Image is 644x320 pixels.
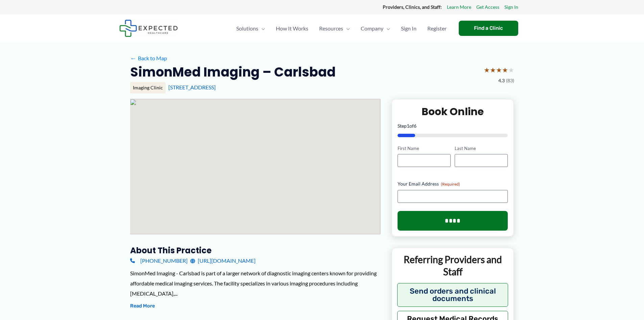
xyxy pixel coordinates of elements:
[496,64,502,76] span: ★
[427,17,447,40] span: Register
[355,17,396,40] a: CompanyMenu Toggle
[190,256,256,266] a: [URL][DOMAIN_NAME]
[407,123,409,129] span: 1
[236,17,258,40] span: Solutions
[231,17,452,40] nav: Primary Site Navigation
[119,20,178,37] img: Expected Healthcare Logo - side, dark font, small
[490,64,496,76] span: ★
[476,3,499,12] a: Get Access
[130,302,155,310] button: Read More
[459,21,518,36] a: Find a Clinic
[343,17,350,40] span: Menu Toggle
[484,64,490,76] span: ★
[130,82,166,93] div: Imaging Clinic
[397,253,508,278] p: Referring Providers and Staff
[398,124,508,128] p: Step of
[231,17,270,40] a: SolutionsMenu Toggle
[383,17,390,40] span: Menu Toggle
[130,64,336,80] h2: SimonMed Imaging – Carlsbad
[130,245,381,256] h3: About this practice
[506,76,514,85] span: (83)
[498,76,505,85] span: 4.3
[314,17,355,40] a: ResourcesMenu Toggle
[130,256,188,266] a: [PHONE_NUMBER]
[508,64,514,76] span: ★
[398,105,508,118] h2: Book Online
[422,17,452,40] a: Register
[383,4,442,10] strong: Providers, Clinics, and Staff:
[397,283,508,307] button: Send orders and clinical documents
[130,53,167,63] a: ←Back to Map
[270,17,314,40] a: How It Works
[504,3,518,12] a: Sign In
[401,17,416,40] span: Sign In
[414,123,416,129] span: 6
[398,145,451,152] label: First Name
[502,64,508,76] span: ★
[396,17,422,40] a: Sign In
[130,55,137,61] span: ←
[276,17,308,40] span: How It Works
[361,17,383,40] span: Company
[319,17,343,40] span: Resources
[168,84,216,90] a: [STREET_ADDRESS]
[398,180,508,187] label: Your Email Address
[130,268,381,298] div: SimonMed Imaging - Carlsbad is part of a larger network of diagnostic imaging centers known for p...
[455,145,508,152] label: Last Name
[447,3,471,12] a: Learn More
[441,182,460,187] span: (Required)
[258,17,265,40] span: Menu Toggle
